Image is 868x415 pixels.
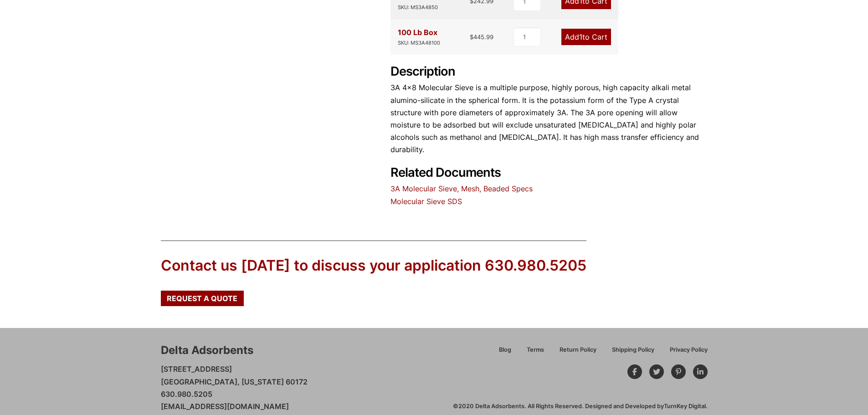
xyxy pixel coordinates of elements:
p: [STREET_ADDRESS] [GEOGRAPHIC_DATA], [US_STATE] 60172 630.980.5205 [161,363,308,413]
span: 1 [579,32,582,41]
p: 3A 4×8 Molecular Sieve is a multiple purpose, highly porous, high capacity alkali metal alumino-s... [390,82,708,156]
a: [EMAIL_ADDRESS][DOMAIN_NAME] [161,402,289,411]
a: Return Policy [552,345,604,361]
span: $ [470,33,473,41]
span: Request a Quote [167,295,237,302]
a: Request a Quote [161,291,244,306]
a: Shipping Policy [604,345,662,361]
bdi: 445.99 [470,33,493,41]
span: Blog [499,347,511,353]
div: SKU: MS3A48100 [398,39,440,47]
a: Add1to Cart [561,29,611,45]
a: Privacy Policy [662,345,708,361]
div: SKU: MS3A4850 [398,3,438,12]
span: Shipping Policy [612,347,654,353]
div: Delta Adsorbents [161,343,253,358]
div: 100 Lb Box [398,26,440,47]
div: Contact us [DATE] to discuss your application 630.980.5205 [161,256,586,276]
span: Privacy Policy [670,347,708,353]
span: Terms [527,347,544,353]
a: 3A Molecular Sieve, Mesh, Beaded Specs [390,184,533,193]
h2: Description [390,64,708,79]
a: Terms [519,345,552,361]
span: Return Policy [560,347,596,353]
a: TurnKey Digital [664,403,706,410]
a: Blog [491,345,519,361]
a: Molecular Sieve SDS [390,197,462,206]
div: ©2020 Delta Adsorbents. All Rights Reserved. Designed and Developed by . [453,402,708,410]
